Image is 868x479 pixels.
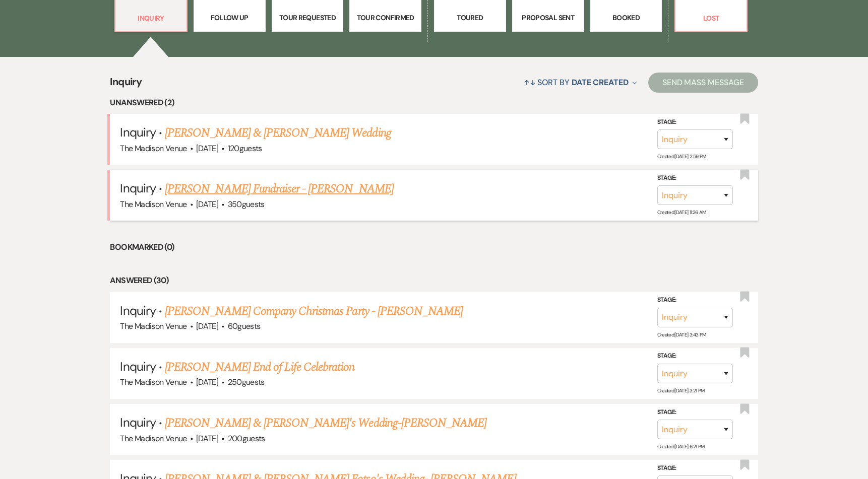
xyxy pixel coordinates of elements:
[657,351,733,362] label: Stage:
[165,180,394,198] a: [PERSON_NAME] Fundraiser - [PERSON_NAME]
[165,414,486,432] a: [PERSON_NAME] & [PERSON_NAME]'s Wedding-[PERSON_NAME]
[228,433,265,444] span: 200 guests
[657,295,733,306] label: Stage:
[648,73,758,93] button: Send Mass Message
[120,377,187,387] span: The Madison Venue
[120,433,187,444] span: The Madison Venue
[228,321,261,331] span: 60 guests
[120,199,187,210] span: The Madison Venue
[110,241,758,254] li: Bookmarked (0)
[120,321,187,331] span: The Madison Venue
[165,302,463,320] a: [PERSON_NAME] Company Christmas Party - [PERSON_NAME]
[196,433,218,444] span: [DATE]
[519,12,578,23] p: Proposal Sent
[120,143,187,154] span: The Madison Venue
[441,12,500,23] p: Toured
[120,303,155,318] span: Inquiry
[120,415,155,430] span: Inquiry
[681,13,740,24] p: Lost
[657,387,705,394] span: Created: [DATE] 3:21 PM
[524,77,536,88] span: ↑↓
[657,153,706,160] span: Created: [DATE] 2:59 PM
[120,180,155,196] span: Inquiry
[278,12,337,23] p: Tour Requested
[657,209,706,216] span: Created: [DATE] 11:26 AM
[356,12,415,23] p: Tour Confirmed
[110,74,142,96] span: Inquiry
[228,143,262,154] span: 120 guests
[110,96,758,109] li: Unanswered (2)
[196,321,218,331] span: [DATE]
[200,12,259,23] p: Follow Up
[120,359,155,374] span: Inquiry
[196,143,218,154] span: [DATE]
[110,274,758,287] li: Answered (30)
[657,407,733,418] label: Stage:
[572,77,629,88] span: Date Created
[520,69,641,96] button: Sort By Date Created
[657,117,733,128] label: Stage:
[228,377,265,387] span: 250 guests
[165,124,391,142] a: [PERSON_NAME] & [PERSON_NAME] Wedding
[657,463,733,474] label: Stage:
[121,13,180,24] p: Inquiry
[196,199,218,210] span: [DATE]
[228,199,265,210] span: 350 guests
[120,124,155,140] span: Inquiry
[657,443,705,450] span: Created: [DATE] 6:21 PM
[657,173,733,184] label: Stage:
[165,358,354,376] a: [PERSON_NAME] End of Life Celebration
[597,12,656,23] p: Booked
[657,331,706,338] span: Created: [DATE] 3:43 PM
[196,377,218,387] span: [DATE]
